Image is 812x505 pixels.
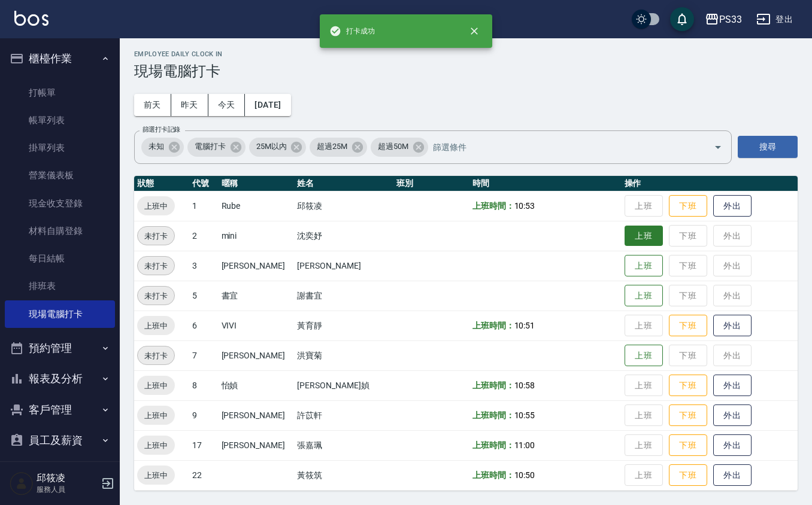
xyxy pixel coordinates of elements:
[713,315,752,337] button: 外出
[472,321,514,330] b: 上班時間：
[294,281,393,311] td: 謝書宜
[669,434,707,457] button: 下班
[294,251,393,281] td: [PERSON_NAME]
[625,285,663,307] button: 上班
[393,176,469,191] th: 班別
[294,400,393,430] td: 許苡軒
[5,107,115,134] a: 帳單列表
[294,176,393,191] th: 姓名
[138,230,174,242] span: 未打卡
[310,141,355,153] span: 超過25M
[5,394,115,425] button: 客戶管理
[208,94,246,116] button: 今天
[189,400,218,430] td: 9
[187,138,246,157] div: 電腦打卡
[219,430,295,460] td: [PERSON_NAME]
[5,162,115,189] a: 營業儀表板
[219,191,295,221] td: Rube
[189,340,218,370] td: 7
[138,260,174,272] span: 未打卡
[430,136,693,157] input: 篩選條件
[294,311,393,340] td: 黃育靜
[5,43,115,74] button: 櫃檯作業
[189,176,218,191] th: 代號
[219,281,295,311] td: 書宜
[134,94,171,116] button: 前天
[669,375,707,397] button: 下班
[5,190,115,217] a: 現金收支登錄
[625,226,663,247] button: 上班
[134,176,189,191] th: 狀態
[137,200,175,212] span: 上班中
[137,409,175,422] span: 上班中
[219,251,295,281] td: [PERSON_NAME]
[294,191,393,221] td: 邱筱凌
[669,404,707,427] button: 下班
[249,138,307,157] div: 25M以內
[514,410,535,420] span: 10:55
[472,381,514,390] b: 上班時間：
[138,290,174,302] span: 未打卡
[329,25,375,37] span: 打卡成功
[294,221,393,251] td: 沈奕妤
[514,201,535,211] span: 10:53
[700,7,747,32] button: PS33
[137,379,175,392] span: 上班中
[14,11,49,26] img: Logo
[5,333,115,364] button: 預約管理
[625,345,663,367] button: 上班
[187,141,233,153] span: 電腦打卡
[189,191,218,221] td: 1
[708,138,728,157] button: Open
[141,138,184,157] div: 未知
[5,79,115,107] a: 打帳單
[219,400,295,430] td: [PERSON_NAME]
[472,470,514,480] b: 上班時間：
[371,141,416,153] span: 超過50M
[713,434,752,457] button: 外出
[472,440,514,450] b: 上班時間：
[5,300,115,328] a: 現場電腦打卡
[189,460,218,490] td: 22
[713,195,752,217] button: 外出
[219,311,295,340] td: VIVI
[189,311,218,340] td: 6
[137,469,175,482] span: 上班中
[245,94,290,116] button: [DATE]
[249,141,294,153] span: 25M以內
[189,281,218,311] td: 5
[137,439,175,452] span: 上班中
[37,472,98,484] h5: 邱筱凌
[143,125,180,134] label: 篩選打卡記錄
[514,381,535,390] span: 10:58
[5,272,115,300] a: 排班表
[189,221,218,251] td: 2
[514,470,535,480] span: 10:50
[371,138,428,157] div: 超過50M
[713,464,752,486] button: 外出
[669,315,707,337] button: 下班
[294,430,393,460] td: 張嘉珮
[189,370,218,400] td: 8
[514,321,535,330] span: 10:51
[294,370,393,400] td: [PERSON_NAME]媜
[713,375,752,397] button: 外出
[141,141,171,153] span: 未知
[469,176,622,191] th: 時間
[669,464,707,486] button: 下班
[5,245,115,272] a: 每日結帳
[461,18,487,44] button: close
[171,94,208,116] button: 昨天
[719,12,742,27] div: PS33
[472,410,514,420] b: 上班時間：
[219,370,295,400] td: 怡媜
[138,349,174,362] span: 未打卡
[5,363,115,394] button: 報表及分析
[5,425,115,456] button: 員工及薪資
[189,251,218,281] td: 3
[514,440,535,450] span: 11:00
[752,8,798,31] button: 登出
[137,320,175,332] span: 上班中
[670,7,694,31] button: save
[37,484,98,495] p: 服務人員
